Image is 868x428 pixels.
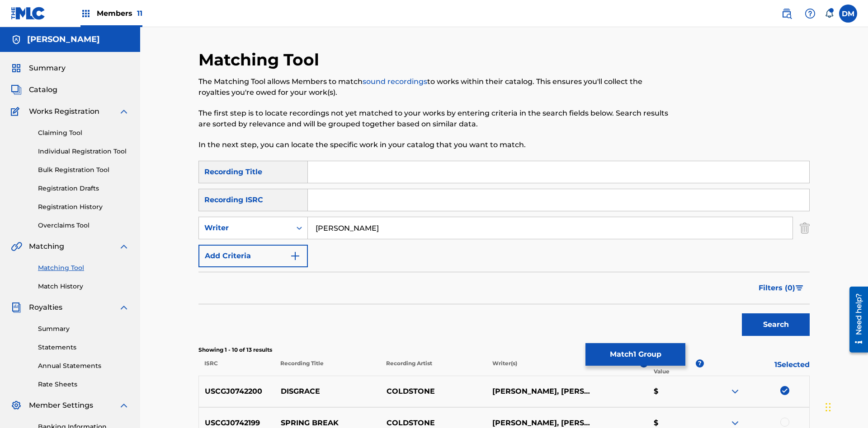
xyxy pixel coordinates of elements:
[486,359,592,376] p: Writer(s)
[778,5,796,23] a: Public Search
[29,84,57,95] span: Catalog
[11,106,23,117] img: Works Registration
[800,217,810,239] img: Delete Criterion
[118,400,129,411] img: expand
[198,346,810,354] p: Showing 1 - 10 of 13 results
[654,359,695,376] p: Estimated Value
[38,324,129,334] a: Summary
[640,359,648,368] span: ?
[753,277,810,299] button: Filters (0)
[27,34,100,45] h5: RONALD MCTESTERSON
[274,359,380,376] p: Recording Title
[38,380,129,389] a: Rate Sheets
[198,108,669,130] p: The first step is to locate recordings not yet matched to your works by entering criteria in the ...
[198,245,308,267] button: Add Criteria
[598,359,618,376] p: Source
[38,343,129,352] a: Statements
[823,385,868,428] iframe: Chat Widget
[198,50,324,70] h2: Matching Tool
[585,343,685,366] button: Match1 Group
[80,8,91,19] img: Top Rightsholders
[118,302,129,313] img: expand
[38,263,129,273] a: Matching Tool
[11,302,22,313] img: Royalties
[198,140,669,150] p: In the next step, you can locate the specific work in your catalog that you want to match.
[11,400,22,411] img: Member Settings
[38,361,129,371] a: Annual Statements
[839,5,857,23] div: User Menu
[97,8,142,19] span: Members
[742,313,810,336] button: Search
[486,386,592,397] p: [PERSON_NAME], [PERSON_NAME]
[198,161,810,340] form: Search Form
[759,283,795,293] span: Filters ( 0 )
[38,282,129,291] a: Match History
[290,251,301,261] img: 9d2ae6d4665cec9f34b9.svg
[781,8,792,19] img: search
[780,386,789,395] img: deselect
[38,202,129,212] a: Registration History
[796,285,803,291] img: filter
[118,106,129,117] img: expand
[825,9,834,18] div: Notifications
[199,386,275,397] p: USCGJ0742200
[137,9,142,18] span: 11
[38,147,129,156] a: Individual Registration Tool
[118,241,129,252] img: expand
[29,63,66,74] span: Summary
[648,386,704,397] p: $
[11,241,22,252] img: Matching
[38,221,129,230] a: Overclaims Tool
[11,84,57,95] a: CatalogCatalog
[11,84,22,95] img: Catalog
[11,34,22,45] img: Accounts
[29,241,64,252] span: Matching
[38,165,129,175] a: Bulk Registration Tool
[198,359,274,376] p: ISRC
[826,394,831,421] div: Drag
[29,106,99,117] span: Works Registration
[38,184,129,193] a: Registration Drafts
[843,283,868,357] iframe: Resource Center
[801,5,819,23] div: Help
[363,77,427,86] a: sound recordings
[29,302,62,313] span: Royalties
[38,128,129,138] a: Claiming Tool
[380,359,486,376] p: Recording Artist
[11,7,46,20] img: MLC Logo
[198,76,669,98] p: The Matching Tool allows Members to match to works within their catalog. This ensures you'll coll...
[275,386,381,397] p: DISGRACE
[805,8,816,19] img: help
[11,63,22,74] img: Summary
[29,400,93,411] span: Member Settings
[11,63,66,74] a: SummarySummary
[730,386,741,397] img: expand
[204,223,286,233] div: Writer
[380,386,486,397] p: COLDSTONE
[696,359,704,368] span: ?
[704,359,810,376] p: 1 Selected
